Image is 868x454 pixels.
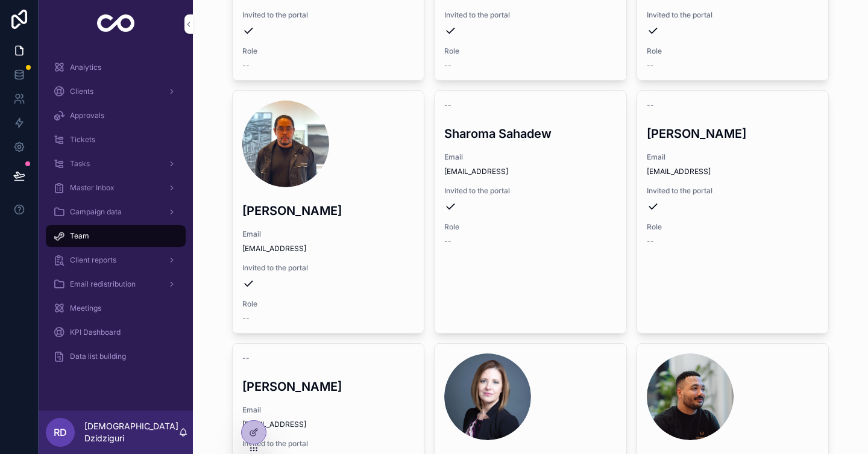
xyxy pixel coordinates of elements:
[70,328,121,337] span: KPI Dashboard
[46,297,186,319] a: Meetings
[46,81,186,102] a: Clients
[444,167,617,176] span: [EMAIL_ADDRESS]
[242,61,250,70] span: --
[46,249,186,271] a: Client reports
[70,303,101,313] span: Meetings
[647,46,819,56] span: Role
[242,299,415,309] span: Role
[647,101,654,110] span: --
[97,14,135,34] img: App logo
[444,222,617,232] span: Role
[647,167,819,176] span: [EMAIL_ADDRESS]
[647,125,819,143] h3: [PERSON_NAME]
[46,225,186,247] a: Team
[444,237,451,246] span: --
[647,10,819,20] span: Invited to the portal
[647,61,654,70] span: --
[242,46,415,56] span: Role
[444,125,617,143] h3: Sharoma Sahadew
[242,420,415,429] span: [EMAIL_ADDRESS]
[242,10,415,20] span: Invited to the portal
[46,322,186,343] a: KPI Dashboard
[647,237,654,246] span: --
[242,378,415,396] h3: [PERSON_NAME]
[39,48,193,383] div: scrollable content
[232,90,425,334] a: [PERSON_NAME]Email[EMAIL_ADDRESS]Invited to the portalRole--
[444,186,617,196] span: Invited to the portal
[70,279,136,289] span: Email redistribution
[70,231,89,241] span: Team
[242,405,415,415] span: Email
[70,207,122,217] span: Campaign data
[242,353,250,363] span: --
[54,425,67,440] span: RD
[242,202,415,220] h3: [PERSON_NAME]
[444,61,451,70] span: --
[444,46,617,56] span: Role
[70,87,93,96] span: Clients
[46,153,186,175] a: Tasks
[46,57,186,78] a: Analytics
[444,101,451,110] span: --
[70,135,95,145] span: Tickets
[46,346,186,367] a: Data list building
[70,352,126,361] span: Data list building
[434,90,627,334] a: --Sharoma SahadewEmail[EMAIL_ADDRESS]Invited to the portalRole--
[70,183,115,193] span: Master Inbox
[242,263,415,273] span: Invited to the portal
[46,273,186,295] a: Email redistribution
[444,10,617,20] span: Invited to the portal
[70,63,101,72] span: Analytics
[46,201,186,223] a: Campaign data
[46,105,186,126] a: Approvals
[242,439,415,449] span: Invited to the portal
[70,255,116,265] span: Client reports
[46,177,186,199] a: Master Inbox
[84,420,178,444] p: [DEMOGRAPHIC_DATA] Dzidziguri
[70,111,104,120] span: Approvals
[242,314,250,323] span: --
[46,129,186,151] a: Tickets
[647,222,819,232] span: Role
[444,152,617,162] span: Email
[242,244,415,253] span: [EMAIL_ADDRESS]
[242,229,415,239] span: Email
[637,90,829,334] a: --[PERSON_NAME]Email[EMAIL_ADDRESS]Invited to the portalRole--
[647,152,819,162] span: Email
[647,186,819,196] span: Invited to the portal
[70,159,90,169] span: Tasks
